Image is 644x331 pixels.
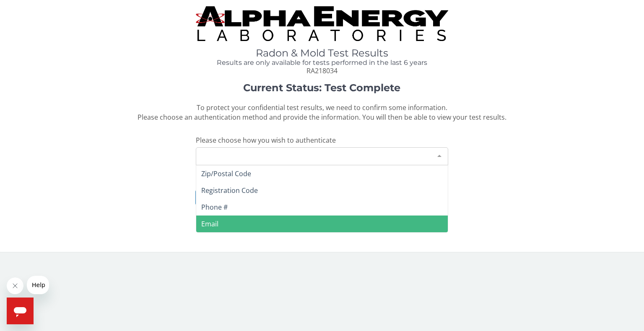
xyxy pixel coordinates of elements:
[196,59,448,67] h4: Results are only available for tests performed in the last 6 years
[243,82,400,94] strong: Current Status: Test Complete
[201,219,218,228] span: Email
[195,190,448,205] button: I need help
[27,276,49,294] iframe: Message from company
[196,6,448,41] img: TightCrop.jpg
[196,48,448,59] h1: Radon & Mold Test Results
[7,277,23,294] iframe: Close message
[201,169,251,178] span: Zip/Postal Code
[306,66,338,75] span: RA218034
[201,203,228,212] span: Phone #
[196,136,336,145] span: Please choose how you wish to authenticate
[138,103,506,122] span: To protect your confidential test results, we need to confirm some information. Please choose an ...
[7,298,34,324] iframe: Button to launch messaging window
[201,186,258,195] span: Registration Code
